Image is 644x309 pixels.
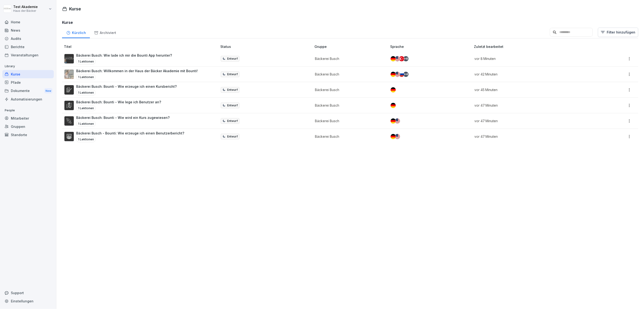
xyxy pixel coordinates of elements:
[62,20,638,25] h3: Kurse
[64,101,74,110] img: y3z3y63wcjyhx73x8wr5r0l3.png
[13,5,38,9] p: Test Akademie
[69,6,81,12] h1: Kurse
[76,115,170,120] p: Bäckerei Busch: Bounti - Wie wird ein Kurs zugewiesen?
[391,56,396,61] img: de.svg
[2,289,54,297] div: Support
[391,103,396,108] img: de.svg
[390,44,472,49] p: Sprache
[391,87,396,92] img: de.svg
[395,118,400,124] img: us.svg
[399,72,404,77] img: ru.svg
[2,107,54,114] p: People
[76,131,184,136] p: Bäckerei Busch - Bounti: Wie erzeuge ich einen Benutzerbericht?
[76,137,96,142] p: 1 Lektionen
[474,72,591,77] p: vor 42 Minuten
[391,72,396,77] img: de.svg
[64,85,74,95] img: yv9h8086xynjfnu9qnkzu07k.png
[474,103,591,108] p: vor 47 Minuten
[227,88,238,92] p: Entwurf
[315,118,383,123] p: Bäckerei Busch
[474,56,591,61] p: vor 8 Minuten
[62,26,90,38] a: Kürzlich
[76,53,172,58] p: Bäckerei Busch: Wie lade ich mir die Bounti App herunter?
[227,103,238,108] p: Entwurf
[76,84,177,89] p: Bäckerei Busch: Bounti - Wie erzeuge ich einen Kursbericht?
[314,44,388,49] p: Gruppe
[315,134,383,139] p: Bäckerei Busch
[76,105,96,111] p: 1 Lektionen
[76,59,96,64] p: 1 Lektionen
[391,134,396,139] img: de.svg
[395,72,400,77] img: us.svg
[2,122,54,131] a: Gruppen
[2,297,54,305] a: Einstellungen
[395,56,400,61] img: us.svg
[403,56,409,61] div: + 6
[474,134,591,139] p: vor 47 Minuten
[64,116,74,126] img: pkjk7b66iy5o0dy6bqgs99sq.png
[395,134,400,139] img: us.svg
[2,114,54,122] a: Mitarbeiter
[2,18,54,26] a: Home
[474,87,591,92] p: vor 45 Minuten
[598,28,638,37] button: Filter hinzufügen
[2,70,54,78] a: Kurse
[64,54,74,63] img: s78w77shk91l4aeybtorc9h7.png
[2,78,54,87] a: Pfade
[2,87,54,95] div: Dokumente
[64,44,218,49] p: Titel
[474,118,591,123] p: vor 47 Minuten
[64,132,74,141] img: h0ir0warzjvm1vzjfykkf11s.png
[227,57,238,61] p: Entwurf
[44,88,52,94] div: New
[2,87,54,95] a: DokumenteNew
[403,72,409,77] div: + 4
[2,63,54,70] p: Library
[90,26,120,38] a: Archiviert
[76,90,96,96] p: 1 Lektionen
[76,74,96,80] p: 1 Lektionen
[227,72,238,76] p: Entwurf
[315,87,383,92] p: Bäckerei Busch
[220,44,313,49] p: Status
[227,119,238,123] p: Entwurf
[315,103,383,108] p: Bäckerei Busch
[76,68,198,73] p: Bäckerei Busch: Willkommen in der Haus der Bäcker Akademie mit Bounti!
[76,121,96,127] p: 1 Lektionen
[391,118,396,124] img: de.svg
[2,34,54,43] a: Audits
[315,56,383,61] p: Bäckerei Busch
[2,95,54,103] a: Automatisierungen
[315,72,383,77] p: Bäckerei Busch
[2,131,54,139] a: Standorte
[76,100,161,104] p: Bäckerei Busch: Bounti - Wie lege ich Benutzer an?
[227,134,238,139] p: Entwurf
[2,43,54,51] a: Berichte
[2,51,54,59] a: Veranstaltungen
[474,44,597,49] p: Zuletzt bearbeitet
[2,26,54,34] a: News
[13,9,38,13] p: Haus der Bäcker
[64,70,74,79] img: q9sahz27cr80k0viuyzdhycv.png
[399,56,404,61] img: tr.svg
